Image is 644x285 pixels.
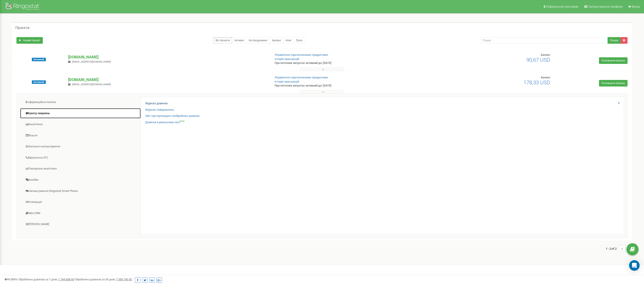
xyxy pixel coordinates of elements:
a: Звіт про пропущені необроблені дзвінки [145,114,200,118]
a: Новий проєкт [16,37,43,44]
p: [DOMAIN_NAME] [68,77,267,83]
span: 178,33 USD [523,79,550,86]
a: [PERSON_NAME] [20,219,141,230]
a: Журнал повідомлень [145,108,174,112]
p: [DOMAIN_NAME] [68,54,267,60]
a: Тріал [293,37,305,44]
span: Баланс [541,53,550,56]
span: Баланс [541,76,550,79]
span: Активний [32,58,46,61]
nav: ... [606,241,632,256]
a: Кошти [20,130,141,141]
a: Центр звернень [20,108,141,119]
span: [EMAIL_ADDRESS][DOMAIN_NAME] [72,83,111,86]
span: 1 - 2 of 2 [606,245,619,252]
a: Mini CRM [20,208,141,219]
a: Колбек [20,175,141,185]
span: Вихід [632,5,640,8]
a: Наскрізна аналітика [20,163,141,174]
h5: Проєкти [15,26,29,30]
span: [EMAIL_ADDRESS][DOMAIN_NAME] [72,60,111,63]
a: Поповнити баланс [599,80,628,87]
span: 90,67 USD [526,57,550,63]
a: Віртуальна АТС [20,152,141,163]
span: Налаштування профілю [588,5,623,8]
p: При поточних витратах активний до: [DATE] [275,61,423,65]
a: Інформаційна панель [20,97,141,108]
a: X [618,101,620,105]
a: Всі проєкти [213,37,232,44]
a: Аналiтика [20,119,141,130]
span: Реферальна програма [546,5,578,8]
a: Історія транзакцій [275,57,299,61]
span: Активний [32,80,46,84]
a: Активні [232,37,246,44]
button: Пошук [608,37,621,44]
a: Поповнити баланс [599,57,628,64]
a: Не продовжені [246,37,270,44]
p: При поточних витратах активний до: [DATE] [275,84,423,88]
a: Налаштування Ringostat Smart Phone [20,186,141,197]
a: Архівні [270,37,283,44]
input: Пошук [480,37,608,44]
a: Історія транзакцій [275,80,299,83]
a: Загальні налаштування [20,141,141,152]
a: Нові [283,37,294,44]
div: Open Intercom Messenger [629,260,640,271]
a: Журнал дзвінків [145,101,167,106]
a: Управління підключеними продуктами [275,53,328,56]
sup: NEW [180,120,185,123]
a: Дзвінки в реальному часіNEW [145,120,185,124]
a: Управління підключеними продуктами [275,76,328,79]
a: Інтеграція [20,197,141,207]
